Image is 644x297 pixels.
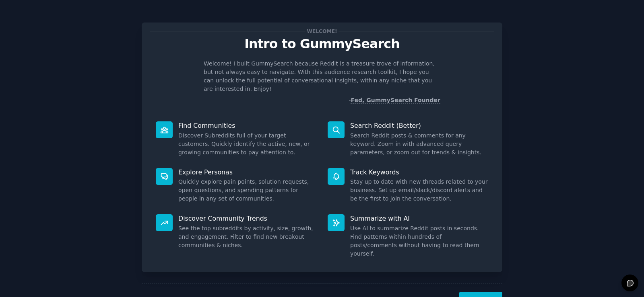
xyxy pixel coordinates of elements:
dd: Search Reddit posts & comments for any keyword. Zoom in with advanced query parameters, or zoom o... [350,131,488,157]
p: Track Keywords [350,168,488,176]
p: Search Reddit (Better) [350,121,488,130]
p: Discover Community Trends [178,214,316,223]
dd: Use AI to summarize Reddit posts in seconds. Find patterns within hundreds of posts/comments with... [350,224,488,258]
div: - [349,96,440,104]
p: Find Communities [178,121,316,130]
p: Welcome! I built GummySearch because Reddit is a treasure trove of information, but not always ea... [204,59,440,93]
dd: See the top subreddits by activity, size, growth, and engagement. Filter to find new breakout com... [178,224,316,250]
p: Summarize with AI [350,214,488,223]
a: Fed, GummySearch Founder [351,97,440,104]
dd: Discover Subreddits full of your target customers. Quickly identify the active, new, or growing c... [178,131,316,157]
span: Welcome! [305,27,339,35]
p: Intro to GummySearch [150,37,494,51]
dd: Stay up to date with new threads related to your business. Set up email/slack/discord alerts and ... [350,178,488,203]
dd: Quickly explore pain points, solution requests, open questions, and spending patterns for people ... [178,178,316,203]
p: Explore Personas [178,168,316,176]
